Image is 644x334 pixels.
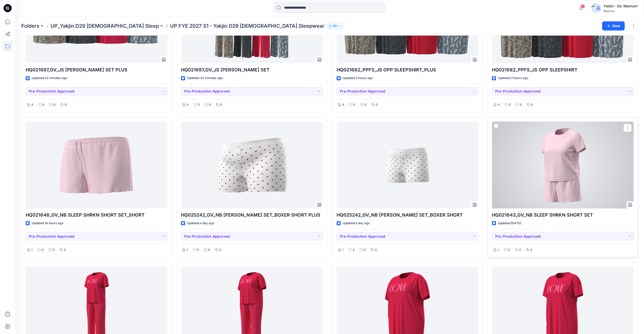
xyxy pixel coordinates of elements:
[375,247,377,253] p: 0
[53,247,55,253] p: 0
[498,75,528,81] p: Updated 2 hours ago
[343,221,370,226] p: Updated a day ago
[530,247,532,253] p: 0
[603,3,638,9] div: Yakjin -3d-Walmart
[509,102,511,108] p: 0
[581,4,585,8] span: 9
[197,247,199,253] p: 0
[181,66,323,73] p: HQ021697_GV_JS [PERSON_NAME] SET
[51,22,159,29] a: UP_Yakjin D29 [DEMOGRAPHIC_DATA] Sleep
[208,247,210,253] p: 0
[492,66,634,73] p: HQ021682_PPFS_JS OPP SLEEPSHIRT
[64,247,66,253] p: 0
[519,247,521,253] p: 0
[181,122,323,208] a: HQ025242_GV_NB CAMI BOXER SET_BOXER SHORT PLUS
[603,9,638,13] div: Walmart
[187,75,223,81] p: Updated 43 minutes ago
[343,75,373,81] p: Updated 2 hours ago
[337,66,478,73] p: HQ021682_PPFS_JS OPP SLEEPSHIRT_PLUS
[492,122,634,208] a: HQ021643_GV_NB SLEEP SHRKN SHORT SET
[220,102,222,108] p: 0
[602,21,625,31] button: New
[498,221,521,226] p: Updated [DATE]
[26,211,167,219] p: HQ021648_GV_NB SLEEP SHRKN SHORT SET_SHORT
[54,102,56,108] p: 0
[342,247,343,253] p: 1
[498,247,499,253] p: 1
[198,102,200,108] p: 0
[337,122,478,208] a: HQ025242_GV_NB CAMI BOXER SET_BOXER SHORT
[337,211,478,219] p: HQ025242_GV_NB [PERSON_NAME] SET_BOXER SHORT
[326,22,343,29] button: 30
[32,221,63,226] p: Updated 14 hours ago
[187,221,214,226] p: Updated a day ago
[170,22,324,29] p: UP FYE 2027 S1 - Yakjin D29 [DEMOGRAPHIC_DATA] Sleepwear
[65,102,67,108] p: 0
[376,102,378,108] p: 0
[187,247,188,253] p: 1
[353,247,355,253] p: 0
[209,102,211,108] p: 0
[333,23,337,29] p: 30
[26,122,167,208] a: HQ021648_GV_NB SLEEP SHRKN SHORT SET_SHORT
[42,247,44,253] p: 0
[353,102,355,108] p: 0
[219,247,221,253] p: 0
[26,66,167,73] p: HQ021697_GV_JS [PERSON_NAME] SET PLUS
[591,3,601,13] img: avatar
[32,75,67,81] p: Updated 42 minutes ago
[31,247,32,253] p: 1
[187,102,189,108] p: 4
[21,22,39,29] a: Folders
[342,102,344,108] p: 4
[508,247,510,253] p: 0
[364,247,366,253] p: 0
[181,211,323,219] p: HQ025242_GV_NB [PERSON_NAME] SET_BOXER SHORT PLUS
[498,102,500,108] p: 4
[531,102,533,108] p: 0
[42,102,44,108] p: 0
[31,102,33,108] p: 4
[520,102,522,108] p: 0
[492,211,634,219] p: HQ021643_GV_NB SLEEP SHRKN SHORT SET
[365,102,367,108] p: 0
